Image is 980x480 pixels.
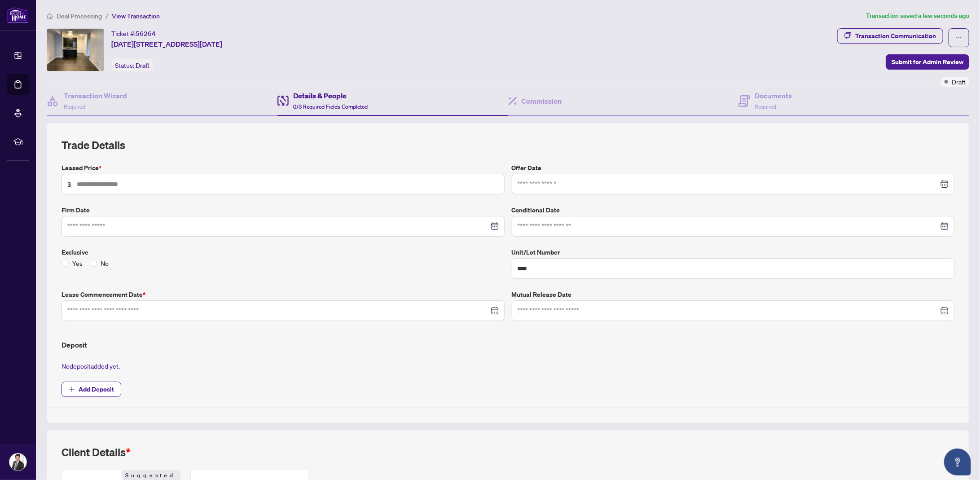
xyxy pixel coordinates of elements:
span: Add Deposit [79,382,114,396]
span: $ [67,179,71,189]
span: ellipsis [956,35,962,41]
span: Deal Processing [57,12,102,20]
div: Transaction Communication [855,29,936,43]
span: No deposit added yet. [62,362,120,370]
button: Transaction Communication [837,28,943,44]
button: Submit for Admin Review [886,54,969,70]
span: Draft [952,77,966,87]
li: / [105,11,108,21]
label: Unit/Lot Number [512,247,955,257]
span: Draft [136,62,149,70]
label: Leased Price [62,163,505,173]
h2: Client Details [62,445,131,459]
label: Exclusive [62,247,505,257]
label: Conditional Date [512,205,955,215]
span: 0/3 Required Fields Completed [293,103,368,110]
span: [DATE][STREET_ADDRESS][DATE] [111,39,222,49]
span: No [97,258,112,268]
h4: Documents [755,90,792,101]
h4: Details & People [293,90,368,101]
div: Status: [111,59,153,71]
h4: Transaction Wizard [64,90,127,101]
h4: Deposit [62,339,954,350]
label: Firm Date [62,205,505,215]
img: logo [7,7,29,23]
span: View Transaction [112,12,160,20]
span: Required [64,103,85,110]
button: Add Deposit [62,382,121,397]
img: Profile Icon [9,454,26,471]
label: Lease Commencement Date [62,290,505,299]
label: Mutual Release Date [512,290,955,299]
span: 56264 [136,30,156,38]
article: Transaction saved a few seconds ago [866,11,969,21]
img: IMG-W12419636_1.jpg [47,29,104,71]
span: plus [69,386,75,392]
button: Open asap [944,449,971,476]
span: Required [755,103,776,110]
span: home [47,13,53,19]
h4: Commission [522,96,562,106]
div: Ticket #: [111,28,156,39]
span: Yes [69,258,86,268]
span: Submit for Admin Review [892,55,963,69]
h2: Trade Details [62,138,954,152]
label: Offer Date [512,163,955,173]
